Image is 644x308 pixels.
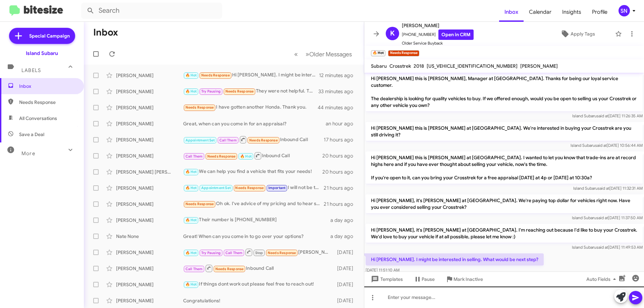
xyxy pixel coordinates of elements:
span: Island Subaru [DATE] 11:32:31 AM [573,186,643,191]
div: [DATE] [334,281,359,288]
h1: Inbox [93,27,118,38]
span: Island Subaru [DATE] 11:26:35 AM [572,113,643,118]
span: Labels [21,67,41,73]
span: Needs Response [249,138,278,142]
span: Call Them [219,138,237,142]
button: Mark Inactive [440,273,488,285]
span: Needs Response [185,105,214,110]
span: 🔥 Hot [185,170,197,174]
a: Open in CRM [438,29,474,40]
span: Try Pausing [201,89,221,94]
p: Hi [PERSON_NAME] this is [PERSON_NAME] at [GEOGRAPHIC_DATA]. I wanted to let you know that trade-... [366,151,643,184]
button: Pause [408,273,440,285]
div: 21 hours ago [324,201,359,207]
span: Mark Inactive [453,273,483,285]
span: [PERSON_NAME] [402,21,474,29]
div: 21 hours ago [324,185,359,191]
span: Subaru [371,63,387,69]
span: Call Them [225,251,243,255]
div: Nate None [116,233,183,240]
span: Call Them [185,267,203,271]
span: 🔥 Hot [185,186,197,190]
input: Search [81,3,222,19]
div: Inbound Call [183,151,322,160]
button: Templates [364,273,408,285]
span: Needs Response [235,186,264,190]
p: Hi [PERSON_NAME]. I might be interested in selling. What would be next step? [366,253,544,265]
div: Hi [PERSON_NAME]. I might be interested in selling. What would be next step? [183,71,319,79]
span: said at [598,186,609,191]
div: [PERSON_NAME] [116,297,183,304]
span: Older Messages [309,51,352,58]
div: Congratulations! [183,297,334,304]
div: 12 minutes ago [319,72,359,79]
span: [US_VEHICLE_IDENTIFICATION_NUMBER] [427,63,518,69]
span: Island Subaru [DATE] 11:37:50 AM [572,215,643,220]
div: [PERSON_NAME] [116,120,183,127]
div: [PERSON_NAME] [116,72,183,79]
span: 🔥 Hot [185,251,197,255]
div: [PERSON_NAME] [116,136,183,143]
div: I will not be trading in my Crosstrek. I am going to buy out the lease. I only have 11,000 miles ... [183,184,324,192]
div: We can help you find a vehicle that fits your needs! [183,168,322,176]
nav: Page navigation example [290,47,356,61]
div: Inbound Call [183,264,334,272]
span: Auto Fields [586,273,619,285]
span: Appointment Set [201,186,231,190]
span: Try Pausing [201,251,221,255]
span: Pause [422,273,435,285]
span: 🔥 Hot [240,154,252,159]
div: Inbound Call [183,135,324,144]
div: a day ago [330,217,359,224]
span: said at [596,245,608,250]
div: Their number is [PHONE_NUMBER] [183,216,330,224]
span: Older Service Buyback [402,40,474,47]
span: Save a Deal [19,131,44,138]
span: Important [268,186,286,190]
button: Previous [290,47,302,61]
span: Stop [255,251,263,255]
span: Needs Response [19,99,76,106]
div: [PERSON_NAME] [116,265,183,272]
div: [DATE] [334,297,359,304]
span: « [294,50,298,58]
div: I have gotten another Honda. Thank you. [183,104,318,111]
span: Needs Response [185,202,214,206]
span: Needs Response [225,89,254,94]
span: 🔥 Hot [185,89,197,94]
span: Apply Tags [571,28,595,40]
div: Great! When can you come in to go over your options? [183,233,330,240]
div: [PERSON_NAME] [116,88,183,95]
a: Calendar [524,2,557,22]
span: Crosstrek [389,63,411,69]
a: Inbox [499,2,524,22]
p: Hi [PERSON_NAME], it's [PERSON_NAME] at [GEOGRAPHIC_DATA]. I'm reaching out because I'd like to b... [366,224,643,243]
div: If things dont work out please feel free to reach out! [183,281,334,288]
div: They were not helpful. Thus, I took my business to Bay ridge Subaru in [GEOGRAPHIC_DATA]. [183,87,318,95]
div: [PERSON_NAME] [116,152,183,159]
p: Hi [PERSON_NAME] this is [PERSON_NAME] at [GEOGRAPHIC_DATA]. We're interested in buying your Cros... [366,122,643,141]
span: said at [595,143,607,148]
span: said at [597,113,608,118]
span: Needs Response [215,267,244,271]
span: Island Subaru [DATE] 11:49:53 AM [572,245,643,250]
span: Call Them [185,154,203,159]
span: Special Campaign [29,33,70,39]
span: Insights [557,2,587,22]
div: [PERSON_NAME] [116,249,183,256]
span: Needs Response [268,251,296,255]
button: Auto Fields [581,273,624,285]
div: 20 hours ago [322,152,359,159]
div: [PERSON_NAME] Please provide the best counter offer for the cross track and forester. I would app... [183,248,334,256]
a: Profile [587,2,613,22]
div: 44 minutes ago [318,104,359,111]
span: All Conversations [19,115,57,122]
div: an hour ago [326,120,359,127]
div: [PERSON_NAME] [116,185,183,191]
span: Needs Response [207,154,236,159]
div: [DATE] [334,249,359,256]
div: [PERSON_NAME] [PERSON_NAME] [116,169,183,175]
